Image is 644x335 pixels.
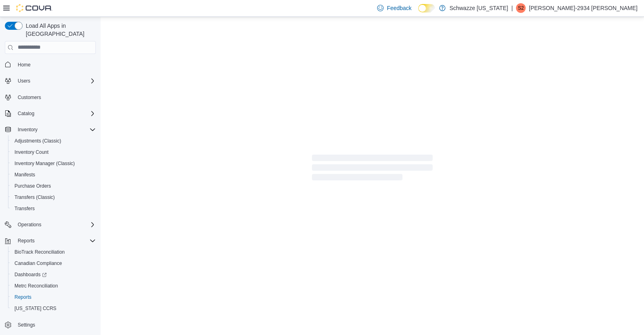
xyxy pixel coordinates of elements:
button: Settings [2,319,99,331]
span: Adjustments (Classic) [11,136,96,146]
span: Customers [14,92,96,102]
span: Metrc Reconciliation [14,283,58,289]
p: [PERSON_NAME]-2934 [PERSON_NAME] [529,3,638,13]
span: Reports [14,236,96,246]
button: Transfers [8,203,99,214]
button: Inventory Manager (Classic) [8,158,99,169]
button: Catalog [14,109,37,118]
button: Users [14,76,33,86]
span: Purchase Orders [11,181,96,191]
a: Transfers [11,204,38,213]
span: Reports [18,238,35,244]
button: [US_STATE] CCRS [8,303,99,314]
button: Adjustments (Classic) [8,135,99,147]
span: Users [14,76,96,86]
a: Adjustments (Classic) [11,136,64,146]
span: Transfers [11,204,96,213]
span: Home [14,60,96,70]
a: Inventory Manager (Classic) [11,159,78,168]
button: Metrc Reconciliation [8,280,99,292]
button: Transfers (Classic) [8,192,99,203]
span: Reports [14,294,31,300]
span: Metrc Reconciliation [11,281,96,291]
a: Reports [11,292,35,302]
span: S2 [518,3,524,13]
span: Operations [18,221,41,228]
button: Operations [2,219,99,230]
span: Canadian Compliance [11,258,96,268]
span: Load All Apps in [GEOGRAPHIC_DATA] [23,22,96,38]
a: Manifests [11,170,38,180]
button: BioTrack Reconciliation [8,246,99,258]
input: Dark Mode [418,4,435,12]
span: Dark Mode [418,12,419,13]
a: Dashboards [11,270,50,279]
button: Users [2,75,99,87]
button: Catalog [2,108,99,119]
span: Transfers (Classic) [11,192,96,202]
span: Inventory Count [14,149,49,155]
button: Customers [2,91,99,103]
span: Settings [14,320,96,330]
span: [US_STATE] CCRS [14,305,56,312]
a: Dashboards [8,269,99,280]
a: Home [14,60,34,70]
span: Home [18,62,31,68]
span: Dashboards [14,271,47,278]
button: Reports [2,235,99,246]
button: Purchase Orders [8,180,99,192]
span: Transfers [14,205,35,212]
a: Transfers (Classic) [11,192,58,202]
span: Settings [18,322,35,328]
span: BioTrack Reconciliation [11,247,96,257]
a: Settings [14,320,38,330]
span: Customers [18,94,41,101]
span: Transfers (Classic) [14,194,55,201]
span: Washington CCRS [11,304,96,313]
a: BioTrack Reconciliation [11,247,68,257]
a: Purchase Orders [11,181,54,191]
span: Inventory Manager (Classic) [14,160,75,167]
span: Catalog [14,109,96,118]
p: | [511,3,513,13]
button: Inventory Count [8,147,99,158]
span: Feedback [387,4,411,12]
span: Reports [11,292,96,302]
span: Inventory Manager (Classic) [11,159,96,168]
a: Canadian Compliance [11,258,65,268]
span: Inventory [18,126,37,133]
button: Inventory [2,124,99,135]
a: Metrc Reconciliation [11,281,61,291]
button: Inventory [14,125,41,134]
a: Inventory Count [11,147,52,157]
span: Dashboards [11,270,96,279]
span: Canadian Compliance [14,260,62,267]
button: Operations [14,220,45,230]
span: Adjustments (Classic) [14,138,61,144]
span: Loading [312,156,433,182]
button: Canadian Compliance [8,258,99,269]
span: Catalog [18,110,34,117]
span: BioTrack Reconciliation [14,249,65,255]
p: Schwazze [US_STATE] [450,3,508,13]
button: Reports [8,292,99,303]
span: Users [18,78,30,84]
span: Manifests [11,170,96,180]
span: Inventory [14,125,96,134]
a: Customers [14,93,44,102]
span: Purchase Orders [14,183,51,189]
button: Home [2,59,99,70]
img: Cova [16,4,52,12]
div: Steven-2934 Fuentes [516,3,526,13]
span: Operations [14,220,96,230]
button: Manifests [8,169,99,180]
span: Inventory Count [11,147,96,157]
button: Reports [14,236,38,246]
a: [US_STATE] CCRS [11,304,60,313]
span: Manifests [14,172,35,178]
